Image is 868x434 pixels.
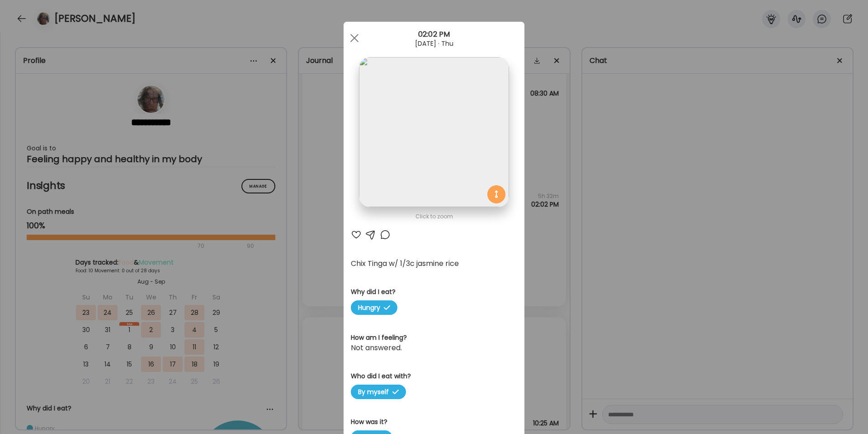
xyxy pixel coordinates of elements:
[351,342,517,353] div: Not answered.
[351,385,406,399] span: By myself
[351,300,397,315] span: Hungry
[359,57,509,207] img: images%2F4oe6JFsLF4ab4yR0XKDB7a6lkDu1%2FHcxNRJtst1Z7mV3hz01K%2FolGr1X7UeGTr6eyVbyLT_1080
[351,287,517,297] h3: Why did I eat?
[351,371,517,381] h3: Who did I eat with?
[351,417,517,427] h3: How was it?
[351,258,517,269] div: Chix Tinga w/ 1/3c jasmine rice
[344,40,524,47] div: [DATE] · Thu
[351,211,517,222] div: Click to zoom
[351,333,517,342] h3: How am I feeling?
[344,29,524,40] div: 02:02 PM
